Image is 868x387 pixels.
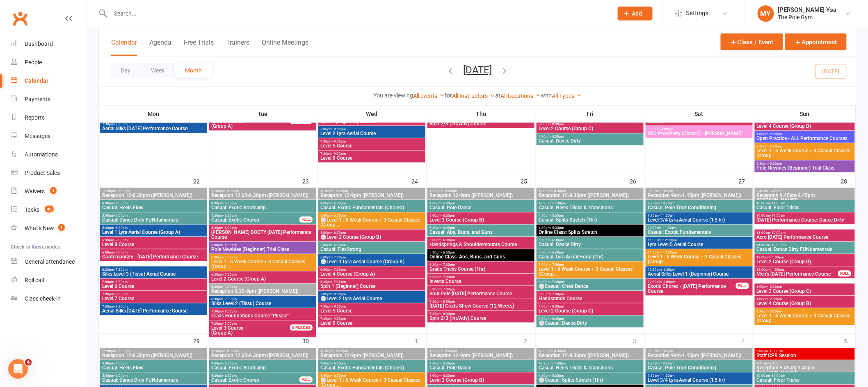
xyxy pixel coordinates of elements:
span: - 7:00pm [332,256,346,260]
a: Roll call [11,271,87,290]
div: [PERSON_NAME] Ysa [778,6,837,14]
span: 10:00am [756,214,853,218]
span: - 2:00pm [662,281,675,284]
span: 5:30pm [211,226,315,230]
button: Week [141,63,175,78]
span: Level 1 : 6 Week Course + 3 Casual Classes (Group ... [756,149,853,158]
span: 1 [50,187,57,194]
span: 4 [25,359,32,366]
span: 7:00pm [320,293,424,296]
span: - 12:00pm [770,231,786,235]
span: - 9:00pm [223,285,237,289]
span: 5:30pm [211,244,315,247]
span: - 8:30pm [114,123,128,127]
span: Casual: Floor Tricks [756,206,853,210]
span: - 6:30pm [550,251,564,255]
span: ⚪Casual: Chair Dance [538,284,642,289]
span: - 6:30pm [225,190,239,193]
a: Dashboard [11,35,87,53]
span: - 8:30pm [550,135,564,139]
span: - 12:00pm [770,244,786,247]
span: 5:00pm [429,214,533,218]
span: - 12:30pm [661,239,677,242]
div: Class check-in [25,295,61,302]
div: Dashboard [25,41,53,47]
span: 7:00pm [320,128,424,131]
span: 12:00pm [756,256,853,260]
span: - 8:00pm [332,128,346,131]
a: All Instructors [452,93,495,100]
span: Casual: Dance Dirty FUNdamentals [756,247,853,252]
span: - 7:30pm [441,288,455,292]
span: 5:30pm [429,239,533,242]
div: Roll call [25,277,44,283]
div: 22 [193,174,208,188]
span: 1:00pm [756,298,853,301]
span: Level 1 : 6 Week Course + 3 Casual Classes (Group ... [211,260,315,269]
span: Level 1 Lyra Aerial Course (Group A) [102,230,206,235]
span: 7:00pm [102,281,206,284]
span: ⚪Level 1 : 6 Week Course + 3 Casual Classes (Group... [320,218,424,228]
span: Level 2 Course (Group C) [538,127,642,131]
span: - 5:00pm [114,202,128,206]
a: General attendance kiosk mode [11,253,87,271]
span: 6:00pm [320,268,424,272]
div: Waivers [25,188,45,195]
span: - 7:00pm [114,251,128,255]
a: What's New1 [11,219,87,238]
span: - 7:30pm [441,263,455,267]
span: Casual: FlexStrong [320,247,424,252]
span: 12:00pm [320,190,424,193]
span: Casual: Heels Flow [102,206,206,210]
span: 40 [45,206,54,213]
span: (Group A) [211,119,300,129]
button: Month [175,63,212,78]
strong: for [445,93,452,99]
span: 4:00pm [320,202,424,206]
span: Acro [DATE] Performance Course [756,235,853,240]
span: - 6:30pm [441,251,455,255]
span: 7:30pm [320,152,424,156]
span: 1:00pm [756,285,853,289]
div: 23 [302,174,317,188]
span: 6:30pm [211,285,315,289]
span: Grads Tricks Course (1hr) [429,267,533,272]
span: Casual: Dance Dirty [538,139,642,144]
span: - 1:30pm [662,268,675,272]
span: Level 1 : 6 Week Course + 3 Casual Classes (Group ... [538,267,642,277]
span: 11:00am [756,231,853,235]
span: Aerial Silks [DATE] Performance Course [102,127,206,131]
span: Silks Level 2 (Tissu) Course [211,301,315,306]
span: - 7:30pm [332,281,346,284]
span: 9:00am [647,190,751,193]
div: 27 [739,174,754,188]
div: 26 [630,174,644,188]
span: Pole Newbies (Beginner) Trial Class [756,166,853,171]
span: Level 9 Course [320,156,424,161]
span: Reception 12-9pm ([PERSON_NAME]) [429,193,533,198]
span: - 7:00pm [550,263,564,267]
span: 10:00am [756,202,853,206]
span: 6:30pm [102,268,206,272]
span: 5:00pm [102,214,206,218]
span: 2:30pm [756,162,853,166]
span: Aerial Silks Level 1 (Beginner) Course [647,272,751,277]
span: SEC Pole Party (Classic) - [PERSON_NAME] [647,131,751,136]
span: Silks Level 3 (Tissu) Aerial Course [102,272,206,277]
span: - 11:00am [659,214,674,218]
span: - 8:30pm [553,190,566,193]
span: - 3:30pm [769,145,782,149]
span: - 1:30pm [553,202,566,206]
span: 6:30pm [538,293,642,296]
a: Tasks 40 [11,201,87,219]
span: Level 4 Course (Group B) [756,124,853,129]
span: Casual: Pole Dance [429,206,533,210]
span: 5:30pm [429,226,533,230]
span: 5:30pm [538,251,642,255]
strong: with [541,93,552,99]
span: Exotic Choreo - [DATE] Performance Course [647,284,736,294]
span: 7:00pm [538,123,642,127]
span: Casual: Dance Dirty FUNdamentals [102,218,206,223]
button: Add [618,7,653,20]
span: 4:30pm [538,214,642,218]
